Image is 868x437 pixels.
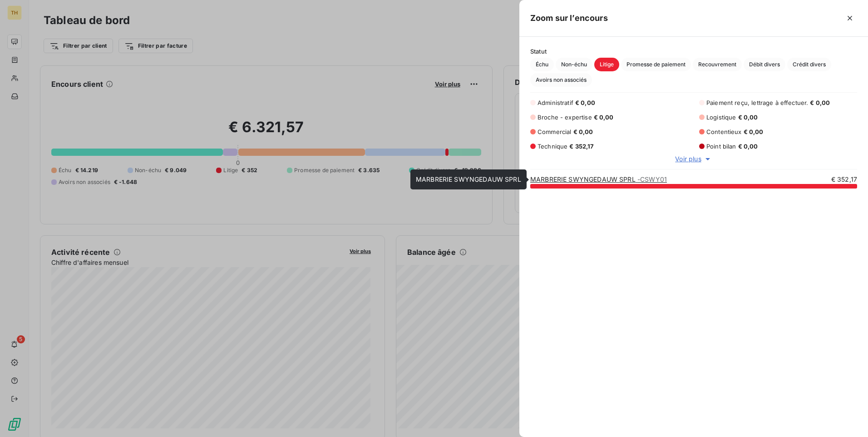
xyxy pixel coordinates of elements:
span: Voir plus [675,154,701,164]
span: Logistique [706,114,736,121]
button: Débit divers [744,58,785,71]
button: Recouvrement [693,58,742,71]
span: Broche - expertise [538,114,592,121]
span: € 0,00 [738,114,758,121]
span: € 0,00 [744,128,764,135]
h5: Zoom sur l’encours [530,12,608,25]
button: Non-échu [556,58,592,71]
span: - CSWY01 [637,175,667,183]
span: € 0,00 [575,99,595,106]
a: MARBRERIE SWYNGEDAUW SPRL [530,175,667,183]
span: Commercial [538,128,572,135]
span: Technique [538,143,567,150]
button: Promesse de paiement [621,58,691,71]
span: € 352,17 [569,143,594,150]
span: € 0,00 [594,114,614,121]
button: Échu [530,58,554,71]
span: € 0,00 [573,128,593,135]
iframe: Intercom live chat [837,406,859,428]
span: Point bilan [706,143,736,150]
div: grid [519,175,868,426]
span: € 0,00 [738,143,758,150]
span: € 352,17 [831,175,857,184]
button: Litige [594,58,619,71]
span: € 0,00 [810,99,830,106]
span: Administratif [538,99,573,106]
button: Crédit divers [787,58,831,71]
span: MARBRERIE SWYNGEDAUW SPRL [416,175,521,183]
button: Avoirs non associés [530,73,592,87]
span: Paiement reçu, lettrage à effectuer. [706,99,808,106]
span: Statut [530,48,857,55]
span: Contentieux [706,128,742,135]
